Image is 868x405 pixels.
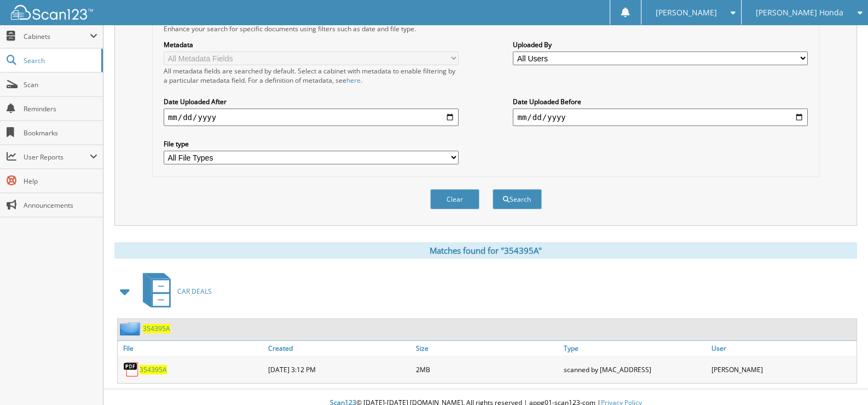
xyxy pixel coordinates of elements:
[24,176,97,186] span: Help
[136,270,212,313] a: CAR DEALS
[24,128,97,138] span: Bookmarks
[265,358,413,380] div: [DATE] 3:12 PM
[123,361,140,378] img: PDF.png
[561,341,709,356] a: Type
[430,189,479,209] button: Clear
[164,109,459,126] input: start
[513,97,808,106] label: Date Uploaded Before
[24,104,97,113] span: Reminders
[813,352,868,405] iframe: Chat Widget
[24,80,97,89] span: Scan
[493,189,542,209] button: Search
[655,9,716,16] span: [PERSON_NAME]
[164,66,459,85] div: All metadata fields are searched by default. Select a cabinet with metadata to enable filtering b...
[413,358,561,380] div: 2MB
[561,358,709,380] div: scanned by [MAC_ADDRESS]
[709,341,857,356] a: User
[114,242,857,259] div: Matches found for "354395A"
[24,152,90,162] span: User Reports
[709,358,857,380] div: [PERSON_NAME]
[756,9,843,16] span: [PERSON_NAME] Honda
[177,287,212,296] span: CAR DEALS
[120,322,143,335] img: folder2.png
[164,40,459,49] label: Metadata
[24,56,96,65] span: Search
[118,341,265,356] a: File
[513,40,808,49] label: Uploaded By
[164,139,459,149] label: File type
[24,201,97,210] span: Announcements
[11,5,93,20] img: scan123-logo-white.svg
[140,365,167,374] a: 354395A
[143,324,170,333] a: 354395A
[164,97,459,106] label: Date Uploaded After
[346,76,361,85] a: here
[265,341,413,356] a: Created
[24,32,90,41] span: Cabinets
[413,341,561,356] a: Size
[513,109,808,126] input: end
[158,24,813,33] div: Enhance your search for specific documents using filters such as date and file type.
